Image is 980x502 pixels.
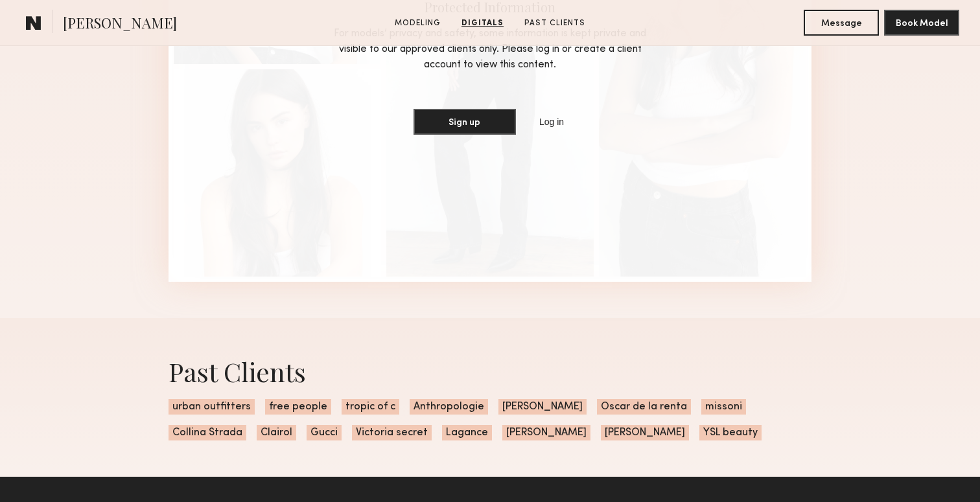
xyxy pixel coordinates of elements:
span: YSL beauty [699,425,762,440]
span: Collina Strada [169,425,246,440]
button: Sign up [414,109,516,135]
div: For models’ privacy and safety, some information is kept private and visible to our approved clie... [325,26,655,73]
span: missoni [701,399,746,415]
span: Lagance [442,425,492,440]
span: Gucci [307,425,342,440]
span: urban outfitters [169,399,255,415]
span: [PERSON_NAME] [502,425,590,440]
span: [PERSON_NAME] [63,13,177,36]
span: Clairol [257,425,296,440]
a: Modeling [390,17,446,29]
span: tropic of c [342,399,399,415]
span: free people [265,399,331,415]
span: Oscar de la renta [597,399,691,415]
div: Past Clients [169,354,811,389]
span: [PERSON_NAME] [498,399,587,415]
button: Book Model [884,10,959,36]
span: Anthropologie [410,399,488,415]
a: Book Model [884,17,959,28]
button: Message [804,10,879,36]
a: Digitals [456,17,509,29]
span: [PERSON_NAME] [601,425,689,440]
span: Victoria secret [352,425,432,440]
a: Log in [537,114,566,130]
a: Past Clients [519,17,590,29]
